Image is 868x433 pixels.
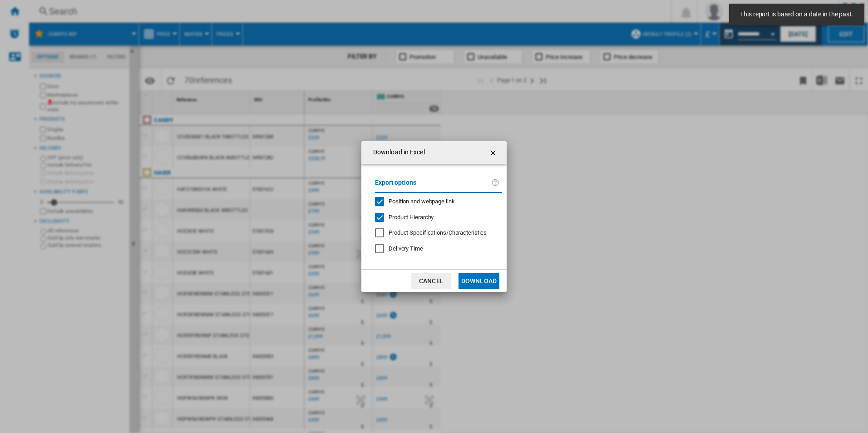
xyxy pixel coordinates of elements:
[389,198,455,205] span: Position and webpage link
[389,245,423,252] span: Delivery Time
[389,214,434,221] span: Product Hierarchy
[389,229,487,236] span: Product Specifications/Characteristics
[375,197,495,206] md-checkbox: Position and webpage link
[459,273,499,289] button: Download
[485,143,503,162] button: getI18NText('BUTTONS.CLOSE_DIALOG')
[369,148,425,157] h4: Download in Excel
[375,177,491,194] label: Export options
[411,273,451,289] button: Cancel
[389,229,487,237] div: Only applies to Category View
[488,148,499,158] ng-md-icon: getI18NText('BUTTONS.CLOSE_DIALOG')
[375,245,502,253] md-checkbox: Delivery Time
[737,10,856,19] span: This report is based on a date in the past.
[375,213,495,221] md-checkbox: Product Hierarchy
